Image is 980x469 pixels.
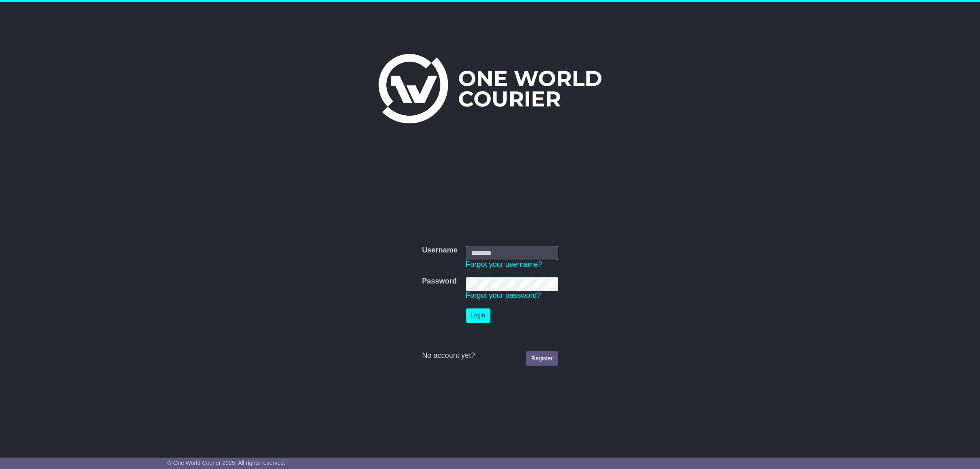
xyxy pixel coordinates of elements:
[422,277,457,286] label: Password
[422,246,457,255] label: Username
[466,260,542,268] a: Forgot your username?
[379,54,601,123] img: One World
[466,308,490,323] button: Login
[422,351,558,360] div: No account yet?
[167,460,285,466] span: © One World Courier 2025. All rights reserved.
[466,291,541,299] a: Forgot your password?
[526,351,558,366] a: Register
